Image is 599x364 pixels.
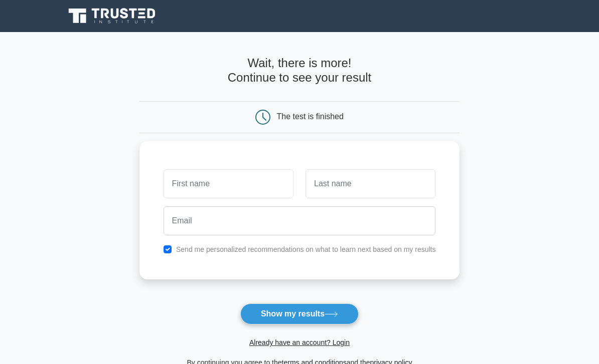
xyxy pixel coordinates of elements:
[139,56,460,85] h4: Wait, there is more! Continue to see your result
[249,338,350,346] a: Already have an account? Login
[176,245,436,253] label: Send me personalized recommendations on what to learn next based on my results
[164,169,293,198] input: First name
[240,303,359,324] button: Show my results
[277,112,344,121] div: The test is finished
[306,169,435,198] input: Last name
[164,206,436,235] input: Email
